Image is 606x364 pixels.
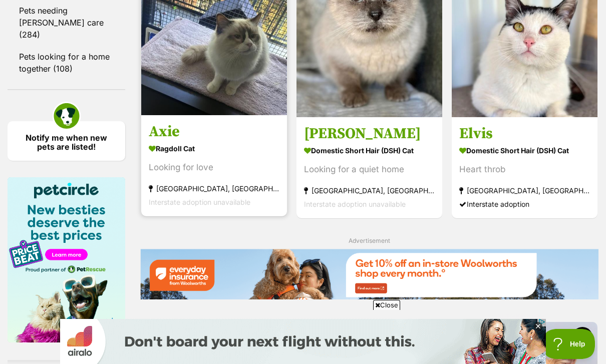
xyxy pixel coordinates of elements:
button: favourite [572,327,592,347]
img: Pet Circle promo banner [8,177,125,342]
iframe: Advertisement [60,314,546,359]
div: Looking for love [149,161,279,175]
a: Pets looking for a home together (108) [8,46,125,79]
strong: Domestic Short Hair (DSH) Cat [304,144,435,158]
div: Looking for a quiet home [304,163,435,177]
strong: Domestic Short Hair (DSH) Cat [459,144,590,158]
img: Everyday Insurance promotional banner [140,249,598,300]
iframe: Help Scout Beacon - Open [543,329,596,359]
strong: [GEOGRAPHIC_DATA], [GEOGRAPHIC_DATA] [149,182,279,196]
a: Axie Ragdoll Cat Looking for love [GEOGRAPHIC_DATA], [GEOGRAPHIC_DATA] Interstate adoption unavai... [141,115,287,217]
div: Interstate adoption [459,198,590,211]
a: [PERSON_NAME] Domestic Short Hair (DSH) Cat Looking for a quiet home [GEOGRAPHIC_DATA], [GEOGRAPH... [296,117,442,219]
span: Close [373,300,400,310]
span: Interstate adoption unavailable [304,200,406,209]
a: Notify me when new pets are listed! [8,121,125,161]
a: Everyday Insurance promotional banner [140,249,598,301]
span: Interstate adoption unavailable [149,198,250,207]
h3: Elvis [459,125,590,144]
span: Advertisement [349,237,390,244]
div: Heart throb [459,163,590,177]
strong: Ragdoll Cat [149,142,279,156]
strong: [GEOGRAPHIC_DATA], [GEOGRAPHIC_DATA] [304,184,435,198]
a: Elvis Domestic Short Hair (DSH) Cat Heart throb [GEOGRAPHIC_DATA], [GEOGRAPHIC_DATA] Interstate a... [452,117,597,219]
h3: [PERSON_NAME] [304,125,435,144]
h3: Axie [149,123,279,142]
strong: [GEOGRAPHIC_DATA], [GEOGRAPHIC_DATA] [459,184,590,198]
